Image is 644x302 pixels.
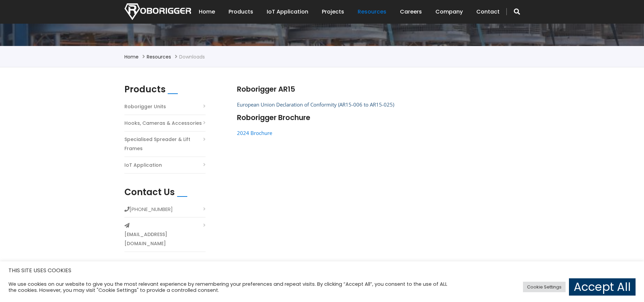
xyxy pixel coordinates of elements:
a: Home [124,53,139,60]
a: Home [199,1,215,22]
a: Hooks, Cameras & Accessories [124,119,202,128]
a: Contact [476,1,500,22]
a: Company [435,1,463,22]
a: Roborigger Units [124,102,166,111]
h2: Contact Us [124,187,175,198]
li: Downloads [179,53,205,61]
a: IoT Application [267,1,308,22]
a: Resources [147,53,171,60]
a: Specialised Spreader & Lift Frames [124,135,206,153]
a: Accept All [569,278,636,296]
a: Products [229,1,253,22]
h3: Roborigger Brochure [237,113,498,122]
a: [EMAIL_ADDRESS][DOMAIN_NAME] [124,230,206,248]
h3: Roborigger AR15 [237,84,498,94]
h5: THIS SITE USES COOKIES [8,266,636,275]
a: IoT Application [124,161,162,170]
a: European Union Declaration of Conformity (AR15-006 to AR15-025) [237,101,394,108]
a: Resources [358,1,386,22]
div: We use cookies on our website to give you the most relevant experience by remembering your prefer... [8,281,448,293]
img: Nortech [124,3,191,20]
a: Cookie Settings [523,282,566,292]
a: Careers [400,1,422,22]
a: Projects [322,1,344,22]
li: [PHONE_NUMBER] [124,205,206,217]
h2: Products [124,84,166,95]
a: 2024 Brochure [237,130,272,136]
